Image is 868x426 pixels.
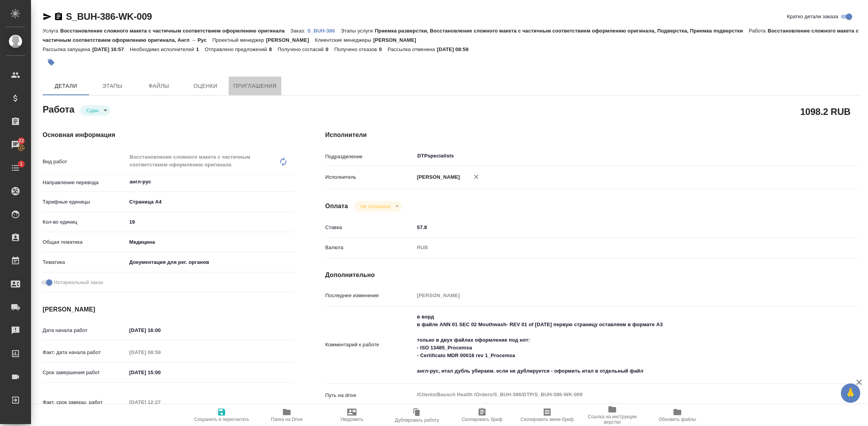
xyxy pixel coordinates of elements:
[379,46,387,52] p: 0
[126,216,294,228] input: ✎ Введи что-нибудь
[468,168,485,185] button: Удалить исполнителя
[520,417,573,422] span: Скопировать мини-бриф
[43,218,126,226] p: Кол-во единиц
[43,46,92,52] p: Рассылка запущена
[414,388,815,401] textarea: /Clients/Bausch Health /Orders/S_BUH-386/DTP/S_BUH-386-WK-009
[358,203,393,210] button: Не оплачена
[43,198,126,206] p: Тарифные единицы
[645,404,710,426] button: Обновить файлы
[43,28,60,34] p: Услуга
[387,46,437,52] p: Рассылка отменена
[340,417,363,422] span: Уведомить
[584,414,640,425] span: Ссылка на инструкции верстки
[325,46,334,52] p: 0
[43,258,126,266] p: Тематика
[291,28,307,34] p: Заказ:
[196,46,205,52] p: 1
[43,54,60,71] button: Добавить тэг
[43,158,126,166] p: Вид работ
[94,81,131,91] span: Этапы
[414,290,815,301] input: Пустое поле
[126,195,294,209] div: Страница А4
[43,305,294,314] h4: [PERSON_NAME]
[384,404,449,426] button: Дублировать работу
[659,417,696,422] span: Обновить файлы
[126,325,194,336] input: ✎ Введи что-нибудь
[414,222,815,233] input: ✎ Введи что-нибудь
[841,383,860,403] button: 🙏
[130,46,196,52] p: Необходимо исполнителей
[414,173,460,181] p: [PERSON_NAME]
[47,81,84,91] span: Детали
[2,158,29,178] a: 1
[334,46,379,52] p: Получено отказов
[307,28,341,34] p: S_BUH-386
[126,397,194,408] input: Пустое поле
[194,417,249,422] span: Сохранить и пересчитать
[414,310,815,378] textarea: в ворд в файле ANN 01 SEC 02 Mouthwash- REV 01 of [DATE] первую страницу оставляем в формате А3 т...
[325,153,414,161] p: Подразделение
[375,28,749,34] p: Приемка разверстки, Восстановление сложного макета с частичным соответствием оформлению оригинала...
[126,347,194,358] input: Пустое поле
[187,81,224,91] span: Оценки
[325,244,414,251] p: Валюта
[290,181,291,183] button: Open
[14,137,29,145] span: 22
[437,46,474,52] p: [DATE] 08:59
[462,417,502,422] span: Скопировать бриф
[271,417,303,422] span: Папка на Drive
[43,399,126,406] p: Факт. срок заверш. работ
[414,241,815,254] div: RUB
[325,292,414,299] p: Последнее изменение
[266,37,315,43] p: [PERSON_NAME]
[811,155,812,157] button: Open
[307,27,341,34] a: S_BUH-386
[341,28,375,34] p: Этапы услуги
[395,417,439,423] span: Дублировать работу
[43,102,74,116] h2: Работа
[325,392,414,399] p: Путь на drive
[325,130,859,140] h4: Исполнители
[325,341,414,349] p: Комментарий к работе
[315,37,373,43] p: Клиентские менеджеры
[515,404,580,426] button: Скопировать мини-бриф
[325,202,348,211] h4: Оплата
[84,107,101,114] button: Сдан
[43,238,126,246] p: Общая тематика
[140,81,177,91] span: Файлы
[449,404,515,426] button: Скопировать бриф
[43,130,294,140] h4: Основная информация
[787,13,838,21] span: Кратко детали заказа
[205,46,269,52] p: Отправлено предложений
[580,404,645,426] button: Ссылка на инструкции верстки
[800,105,851,118] h2: 1098.2 RUB
[43,327,126,334] p: Дата начала работ
[325,224,414,231] p: Ставка
[319,404,384,426] button: Уведомить
[126,256,294,269] div: Документация для рег. органов
[844,385,857,401] span: 🙏
[43,349,126,356] p: Факт. дата начала работ
[212,37,266,43] p: Проектный менеджер
[43,12,52,21] button: Скопировать ссылку для ЯМессенджера
[189,404,254,426] button: Сохранить и пересчитать
[60,28,290,34] p: Восстановление сложного макета с частичным соответствием оформлению оригинала
[278,46,326,52] p: Получено согласий
[325,173,414,181] p: Исполнитель
[325,270,859,280] h4: Дополнительно
[126,236,294,249] div: Медицина
[354,201,402,212] div: Сдан
[2,135,29,154] a: 22
[126,367,194,378] input: ✎ Введи что-нибудь
[92,46,130,52] p: [DATE] 16:57
[749,28,768,34] p: Работа
[54,279,103,286] span: Нотариальный заказ
[254,404,319,426] button: Папка на Drive
[15,160,27,168] span: 1
[373,37,422,43] p: [PERSON_NAME]
[233,81,277,91] span: Приглашения
[43,179,126,186] p: Направление перевода
[269,46,277,52] p: 8
[66,11,152,22] a: S_BUH-386-WK-009
[54,12,63,21] button: Скопировать ссылку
